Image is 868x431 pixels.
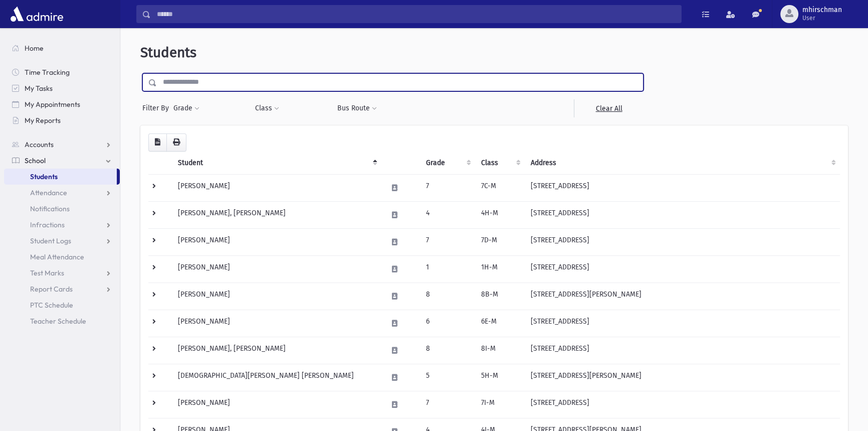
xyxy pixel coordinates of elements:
[420,310,475,337] td: 6
[420,364,475,391] td: 5
[525,174,840,201] td: [STREET_ADDRESS]
[142,103,173,113] span: Filter By
[4,136,120,153] a: Accounts
[475,391,525,418] td: 7I-M
[525,228,840,255] td: [STREET_ADDRESS]
[4,201,120,217] a: Notifications
[25,100,80,109] span: My Appointments
[172,152,381,175] th: Student: activate to sort column descending
[30,317,86,326] span: Teacher Schedule
[525,364,840,391] td: [STREET_ADDRESS][PERSON_NAME]
[4,40,120,56] a: Home
[4,249,120,265] a: Meal Attendance
[30,204,70,213] span: Notifications
[30,301,73,310] span: PTC Schedule
[30,172,58,181] span: Students
[420,228,475,255] td: 7
[475,364,525,391] td: 5H-M
[4,153,120,169] a: School
[25,156,46,165] span: School
[25,44,44,53] span: Home
[30,284,73,294] span: Report Cards
[25,68,70,77] span: Time Tracking
[420,282,475,310] td: 8
[4,96,120,112] a: My Appointments
[4,169,117,185] a: Students
[172,228,381,255] td: [PERSON_NAME]
[4,80,120,96] a: My Tasks
[30,268,64,277] span: Test Marks
[172,282,381,310] td: [PERSON_NAME]
[172,201,381,228] td: [PERSON_NAME], [PERSON_NAME]
[475,255,525,282] td: 1H-M
[4,64,120,80] a: Time Tracking
[25,140,54,149] span: Accounts
[172,174,381,201] td: [PERSON_NAME]
[151,5,681,23] input: Search
[475,201,525,228] td: 4H-M
[337,99,377,117] button: Bus Route
[25,84,53,93] span: My Tasks
[4,313,120,329] a: Teacher Schedule
[802,14,842,22] span: User
[420,174,475,201] td: 7
[420,337,475,364] td: 8
[8,4,66,24] img: AdmirePro
[420,201,475,228] td: 4
[30,188,67,197] span: Attendance
[30,252,84,261] span: Meal Attendance
[4,112,120,128] a: My Reports
[802,6,842,14] span: mhirschman
[420,255,475,282] td: 1
[574,99,643,117] a: Clear All
[475,310,525,337] td: 6E-M
[4,233,120,249] a: Student Logs
[30,236,71,245] span: Student Logs
[172,364,381,391] td: [DEMOGRAPHIC_DATA][PERSON_NAME] [PERSON_NAME]
[525,391,840,418] td: [STREET_ADDRESS]
[172,255,381,282] td: [PERSON_NAME]
[4,265,120,281] a: Test Marks
[525,152,840,175] th: Address: activate to sort column ascending
[255,99,280,117] button: Class
[173,99,200,117] button: Grade
[148,133,167,152] button: CSV
[525,255,840,282] td: [STREET_ADDRESS]
[172,337,381,364] td: [PERSON_NAME], [PERSON_NAME]
[475,174,525,201] td: 7C-M
[4,185,120,201] a: Attendance
[4,281,120,297] a: Report Cards
[25,116,61,125] span: My Reports
[172,310,381,337] td: [PERSON_NAME]
[525,282,840,310] td: [STREET_ADDRESS][PERSON_NAME]
[140,44,196,61] span: Students
[475,337,525,364] td: 8I-M
[4,217,120,233] a: Infractions
[172,391,381,418] td: [PERSON_NAME]
[475,282,525,310] td: 8B-M
[525,310,840,337] td: [STREET_ADDRESS]
[525,201,840,228] td: [STREET_ADDRESS]
[166,133,186,152] button: Print
[475,228,525,255] td: 7D-M
[30,220,65,229] span: Infractions
[475,152,525,175] th: Class: activate to sort column ascending
[420,152,475,175] th: Grade: activate to sort column ascending
[525,337,840,364] td: [STREET_ADDRESS]
[420,391,475,418] td: 7
[4,297,120,313] a: PTC Schedule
